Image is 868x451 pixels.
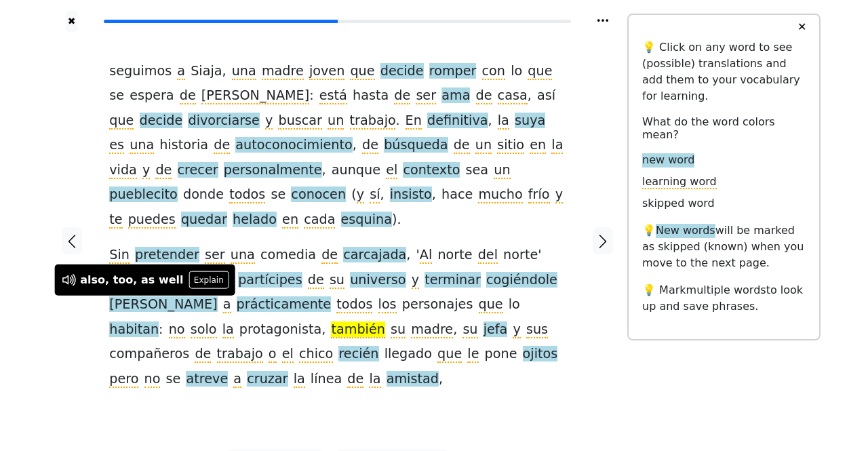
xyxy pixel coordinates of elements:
[488,113,492,130] span: ,
[523,346,558,363] span: ojitos
[238,272,302,289] span: partícipes
[109,346,189,363] span: compañeros
[262,63,304,80] span: madre
[224,162,322,179] span: personalmente
[330,272,344,289] span: su
[555,187,563,203] span: y
[169,321,185,338] span: no
[233,371,241,388] span: a
[439,371,443,388] span: ,
[429,63,477,80] span: romper
[370,187,380,203] span: sí
[441,187,473,203] span: hace
[478,247,498,264] span: del
[265,113,273,130] span: y
[513,321,520,338] span: y
[188,113,259,130] span: divorciarse
[551,137,563,154] span: la
[530,137,546,154] span: en
[425,272,481,289] span: terminar
[537,87,555,104] span: así
[347,371,363,388] span: de
[109,212,122,229] span: te
[109,247,130,264] span: Sin
[369,371,380,388] span: la
[427,113,488,130] span: definitiva
[462,321,477,338] span: su
[789,15,814,39] button: ✕
[247,371,288,388] span: cruzar
[331,321,384,338] span: también
[191,321,217,338] span: solo
[159,137,208,154] span: historia
[80,272,183,288] div: also, too, as well
[66,11,77,32] button: ✖
[186,371,228,388] span: atreve
[309,87,313,104] span: :
[109,321,159,338] span: habitan
[336,296,372,313] span: todos
[214,137,230,154] span: de
[155,162,172,179] span: de
[478,187,522,203] span: mucho
[475,137,492,154] span: un
[201,87,309,104] span: [PERSON_NAME]
[299,346,333,363] span: chico
[231,247,255,264] span: una
[353,87,389,104] span: hasta
[498,113,509,130] span: la
[387,371,439,388] span: amistad
[321,321,325,338] span: ,
[416,87,436,104] span: ser
[205,247,225,264] span: ser
[642,175,717,189] span: learning word
[432,187,436,203] span: ,
[308,272,324,289] span: de
[528,63,552,80] span: que
[394,87,410,104] span: de
[392,212,401,229] span: ).
[466,162,489,179] span: sea
[332,162,380,179] span: aunque
[222,63,226,80] span: ,
[181,212,227,229] span: quedar
[232,63,256,80] span: una
[353,137,357,154] span: ,
[350,113,396,130] span: trabajo
[291,187,346,203] span: conocen
[384,137,448,154] span: búsqueda
[338,346,378,363] span: recién
[191,63,222,80] span: Siaja
[380,187,384,203] span: ,
[217,346,263,363] span: trabajo
[166,371,181,388] span: se
[235,137,353,154] span: autoconocimiento
[304,212,335,229] span: cada
[130,137,154,154] span: una
[511,63,522,80] span: lo
[380,63,424,80] span: decide
[406,113,422,130] span: En
[497,137,524,154] span: sitio
[178,162,218,179] span: crecer
[420,247,432,264] span: Al
[642,39,806,104] p: 💡 Click on any word to see (possible) translations and add them to your vocabulary for learning.
[260,247,316,264] span: comedia
[144,371,161,388] span: no
[642,115,806,141] h6: What do the word colors mean?
[437,247,472,264] span: norte
[528,187,550,203] span: frío
[515,113,545,130] span: suya
[686,283,766,296] span: multiple words
[378,296,397,313] span: los
[486,272,557,289] span: cogiéndole
[183,187,224,203] span: donde
[485,346,517,363] span: pone
[642,282,806,315] p: 💡 Mark to look up and save phrases.
[494,162,510,179] span: un
[538,247,541,264] span: '
[498,87,528,104] span: casa
[479,296,503,313] span: que
[271,187,285,203] span: se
